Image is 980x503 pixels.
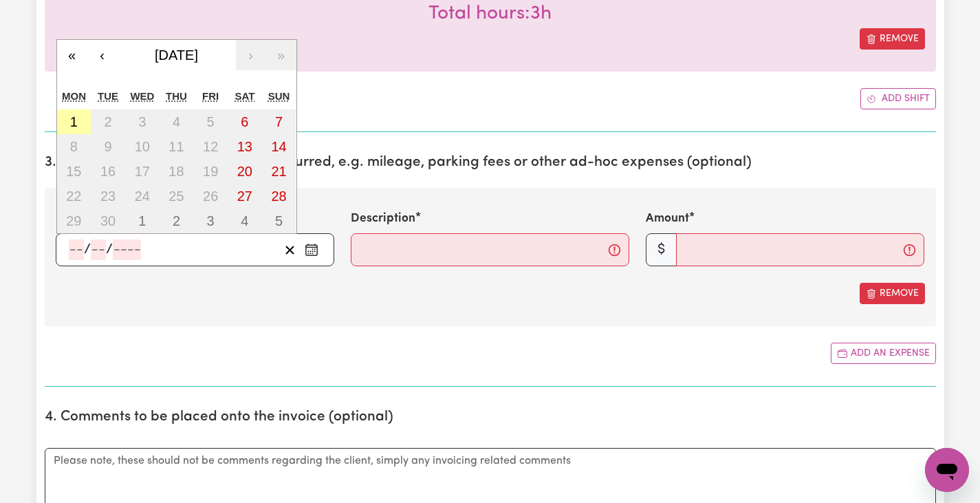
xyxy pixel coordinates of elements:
abbr: Wednesday [130,90,154,102]
abbr: 3 September 2025 [138,114,146,129]
input: -- [69,239,84,260]
abbr: 11 September 2025 [168,139,184,154]
abbr: 14 September 2025 [271,139,286,154]
label: Date [56,210,83,228]
button: » [266,40,296,70]
abbr: 1 September 2025 [70,114,78,129]
abbr: 2 October 2025 [173,213,180,228]
abbr: 21 September 2025 [271,164,286,179]
button: 1 October 2025 [125,208,160,233]
span: $ [646,233,677,266]
button: 25 September 2025 [160,184,194,208]
button: › [236,40,266,70]
abbr: 22 September 2025 [66,189,81,204]
abbr: 15 September 2025 [66,164,81,179]
button: 29 September 2025 [57,208,91,233]
button: 1 September 2025 [57,109,91,134]
span: Total hours worked: 3 hours [428,4,552,23]
iframe: Button to launch messaging window [925,448,969,492]
button: 5 September 2025 [193,109,228,134]
button: 19 September 2025 [193,159,228,184]
abbr: 18 September 2025 [168,164,184,179]
abbr: 12 September 2025 [203,139,218,154]
button: 2 October 2025 [160,208,194,233]
abbr: 4 October 2025 [241,213,248,228]
h2: 4. Comments to be placed onto the invoice (optional) [45,409,936,426]
button: 6 September 2025 [228,109,262,134]
button: 4 September 2025 [160,109,194,134]
abbr: 9 September 2025 [104,139,111,154]
abbr: 16 September 2025 [100,164,116,179]
button: 14 September 2025 [262,134,296,159]
button: Add another shift [860,88,936,109]
button: 13 September 2025 [228,134,262,159]
button: 28 September 2025 [262,184,296,208]
abbr: 25 September 2025 [168,189,184,204]
input: -- [91,239,106,260]
abbr: 10 September 2025 [135,139,150,154]
button: Enter the date of expense [301,239,323,260]
abbr: Sunday [268,90,290,102]
span: / [84,242,91,257]
abbr: 3 October 2025 [207,213,215,228]
button: Remove this shift [860,28,925,50]
button: « [57,40,87,70]
button: Clear date [279,239,301,260]
abbr: Tuesday [98,90,118,102]
abbr: 17 September 2025 [135,164,150,179]
button: 9 September 2025 [91,134,125,159]
label: Amount [646,210,689,228]
button: 3 September 2025 [125,109,160,134]
button: 21 September 2025 [262,159,296,184]
abbr: Saturday [235,90,254,102]
button: 16 September 2025 [91,159,125,184]
abbr: 5 September 2025 [207,114,215,129]
span: [DATE] [155,47,198,63]
abbr: 2 September 2025 [104,114,111,129]
button: 4 October 2025 [228,208,262,233]
button: 30 September 2025 [91,208,125,233]
button: 7 September 2025 [262,109,296,134]
button: 27 September 2025 [228,184,262,208]
abbr: 13 September 2025 [237,139,252,154]
abbr: 5 October 2025 [275,213,283,228]
abbr: 4 September 2025 [173,114,180,129]
button: 12 September 2025 [193,134,228,159]
input: ---- [113,239,141,260]
abbr: 29 September 2025 [66,213,81,228]
abbr: 6 September 2025 [241,114,248,129]
abbr: 19 September 2025 [203,164,218,179]
label: Description [351,210,415,228]
button: 3 October 2025 [193,208,228,233]
button: 8 September 2025 [57,134,91,159]
span: / [106,242,113,257]
button: 26 September 2025 [193,184,228,208]
button: 5 October 2025 [262,208,296,233]
abbr: 20 September 2025 [237,164,252,179]
button: 20 September 2025 [228,159,262,184]
button: 10 September 2025 [125,134,160,159]
button: ‹ [87,40,118,70]
abbr: 26 September 2025 [203,189,218,204]
button: 22 September 2025 [57,184,91,208]
abbr: 1 October 2025 [138,213,146,228]
button: 24 September 2025 [125,184,160,208]
abbr: 8 September 2025 [70,139,78,154]
abbr: 27 September 2025 [237,189,252,204]
button: 15 September 2025 [57,159,91,184]
abbr: Thursday [166,90,187,102]
button: 18 September 2025 [160,159,194,184]
button: 11 September 2025 [160,134,194,159]
abbr: 7 September 2025 [275,114,283,129]
abbr: 24 September 2025 [135,189,150,204]
button: Add another expense [831,343,936,364]
abbr: Monday [62,90,86,102]
abbr: Friday [202,90,219,102]
button: 23 September 2025 [91,184,125,208]
button: 2 September 2025 [91,109,125,134]
button: [DATE] [118,40,236,70]
button: Remove this expense [860,283,925,304]
h2: 3. Include any additional expenses incurred, e.g. mileage, parking fees or other ad-hoc expenses ... [45,154,936,171]
button: 17 September 2025 [125,159,160,184]
abbr: 30 September 2025 [100,213,116,228]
